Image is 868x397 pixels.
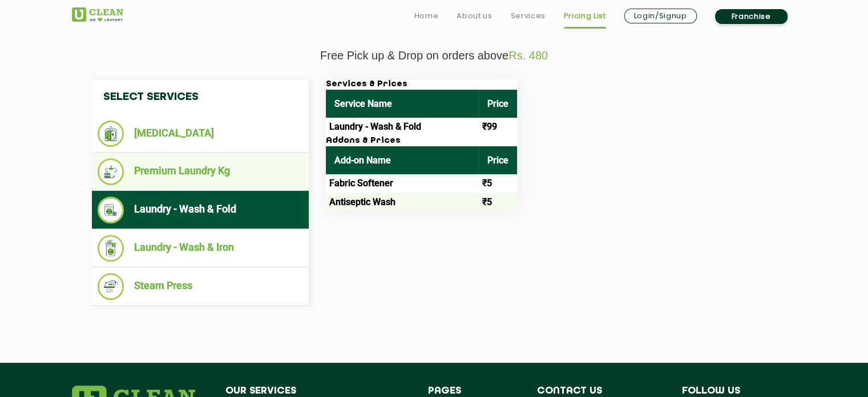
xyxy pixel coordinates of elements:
[326,118,479,136] td: Laundry - Wash & Fold
[624,9,697,23] a: Login/Signup
[326,79,517,90] h3: Services & Prices
[98,121,303,147] li: [MEDICAL_DATA]
[715,9,788,24] a: Franchise
[326,146,479,174] th: Add-on Name
[479,90,517,118] th: Price
[510,9,545,23] a: Services
[326,193,479,211] td: Antiseptic Wash
[508,49,548,62] span: Rs. 480
[72,49,797,62] p: Free Pick up & Drop on orders above
[72,7,123,22] img: UClean Laundry and Dry Cleaning
[98,158,124,185] img: Premium Laundry Kg
[98,235,124,262] img: Laundry - Wash & Iron
[92,79,309,115] h4: Select Services
[414,9,439,23] a: Home
[98,121,124,147] img: Dry Cleaning
[98,158,303,185] li: Premium Laundry Kg
[326,136,517,146] h3: Addons & Prices
[457,9,492,23] a: About us
[326,174,479,193] td: Fabric Softener
[479,174,517,193] td: ₹5
[98,273,303,300] li: Steam Press
[479,118,517,136] td: ₹99
[479,193,517,211] td: ₹5
[98,197,303,223] li: Laundry - Wash & Fold
[98,197,124,223] img: Laundry - Wash & Fold
[564,9,606,23] a: Pricing List
[98,235,303,262] li: Laundry - Wash & Iron
[98,273,124,300] img: Steam Press
[479,146,517,174] th: Price
[326,90,479,118] th: Service Name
